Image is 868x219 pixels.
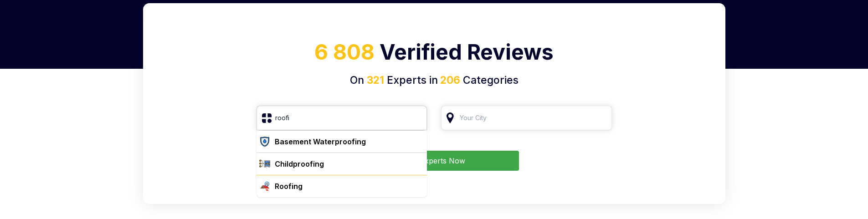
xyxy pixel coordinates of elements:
[349,151,519,171] button: Find Experts Now
[441,106,612,130] input: Your City
[438,74,460,87] span: 206
[275,136,366,147] div: Basement Waterproofing
[154,72,714,88] h4: On Experts in Categories
[259,181,270,192] img: category icon
[367,74,384,87] span: 321
[259,158,270,169] img: category icon
[275,181,303,192] div: Roofing
[257,106,427,130] input: Search Category
[154,36,714,72] h1: Verified Reviews
[259,136,270,147] img: category icon
[314,39,375,65] span: 6 808
[275,158,324,169] div: Childproofing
